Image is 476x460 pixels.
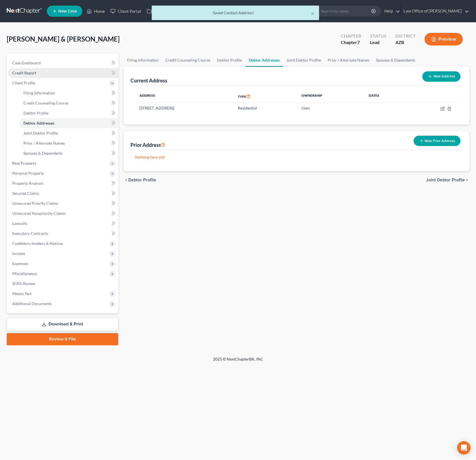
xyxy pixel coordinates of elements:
button: Preview [424,33,463,45]
a: Download & Print [7,318,118,331]
div: District [395,33,415,39]
span: Spouses & Dependents [23,151,63,155]
div: Chapter [341,33,361,39]
a: Property Analysis [8,178,118,188]
div: AZB [395,39,415,46]
span: Filing Information [23,91,55,95]
a: Executory Contracts [8,228,118,238]
div: Status [370,33,386,39]
a: Case Dashboard [8,58,118,68]
span: Lawsuits [12,221,27,226]
a: Lawsuits [8,218,118,228]
a: Secured Claims [8,188,118,198]
span: Means Test [12,291,32,296]
span: Secured Claims [12,191,39,196]
div: Saved Contact Address! [156,10,315,16]
span: SOFA Review [12,281,35,286]
a: Debtor Profile [19,108,118,118]
td: Residential [233,103,297,113]
button: chevron_left Debtor Profile [124,178,156,182]
button: × [311,10,315,17]
a: Filing Information [19,88,118,98]
div: Lead [370,39,386,46]
span: 7 [357,40,360,45]
a: Unsecured Priority Claims [8,198,118,208]
a: Joint Debtor Profile [283,53,324,67]
button: New Prior Address [414,136,460,146]
a: Prior / Alternate Names [19,138,118,148]
td: Own [297,103,364,113]
span: Property Analysis [12,181,43,186]
th: Address [135,90,233,103]
a: Credit Counseling Course [162,53,214,67]
a: Debtor Profile [214,53,245,67]
span: Real Property [12,161,36,165]
span: Joint Debtor Profile [23,131,58,135]
a: Credit Report [8,68,118,78]
a: Debtor Addresses [245,53,283,67]
div: Current Address [131,77,167,84]
button: New Address [422,71,460,82]
a: Unsecured Nonpriority Claims [8,208,118,218]
th: Type [233,90,297,103]
i: chevron_left [124,178,128,182]
span: Unsecured Priority Claims [12,201,58,206]
span: Debtor Addresses [23,121,54,125]
a: Filing Information [124,53,162,67]
a: SOFA Review [8,279,118,289]
div: Chapter [341,39,361,46]
span: Executory Contracts [12,231,48,236]
span: Joint Debtor Profile [426,178,465,182]
span: Prior / Alternate Names [23,141,65,145]
a: Joint Debtor Profile [19,128,118,138]
div: Prior Address [131,142,165,148]
div: 2025 © NextChapterBK, INC [79,356,397,366]
th: Ownership [297,90,364,103]
a: Spouses & Dependents [373,53,419,67]
a: Debtor Addresses [19,118,118,128]
a: Spouses & Dependents [19,148,118,158]
p: Nothing here yet! [135,154,458,160]
a: Prior / Alternate Names [324,53,373,67]
span: Personal Property [12,171,44,176]
i: chevron_right [465,178,469,182]
span: Debtor Profile [23,111,49,115]
span: Expenses [12,261,28,266]
span: Client Profile [12,81,35,85]
th: Dates [364,90,408,103]
span: Miscellaneous [12,271,37,276]
span: Debtor Profile [128,178,156,182]
a: Review & File [7,333,118,345]
a: Credit Counseling Course [19,98,118,108]
button: Joint Debtor Profile chevron_right [426,178,469,182]
span: Additional Documents [12,301,52,306]
span: [PERSON_NAME] & [PERSON_NAME] [7,35,120,43]
span: Unsecured Nonpriority Claims [12,211,66,216]
span: Case Dashboard [12,60,41,65]
span: Credit Report [12,70,36,75]
td: [STREET_ADDRESS] [135,103,233,113]
span: Income [12,251,25,256]
span: Credit Counseling Course [23,101,68,105]
div: Open Intercom Messenger [457,441,470,454]
span: Codebtors Insiders & Notices [12,241,63,246]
